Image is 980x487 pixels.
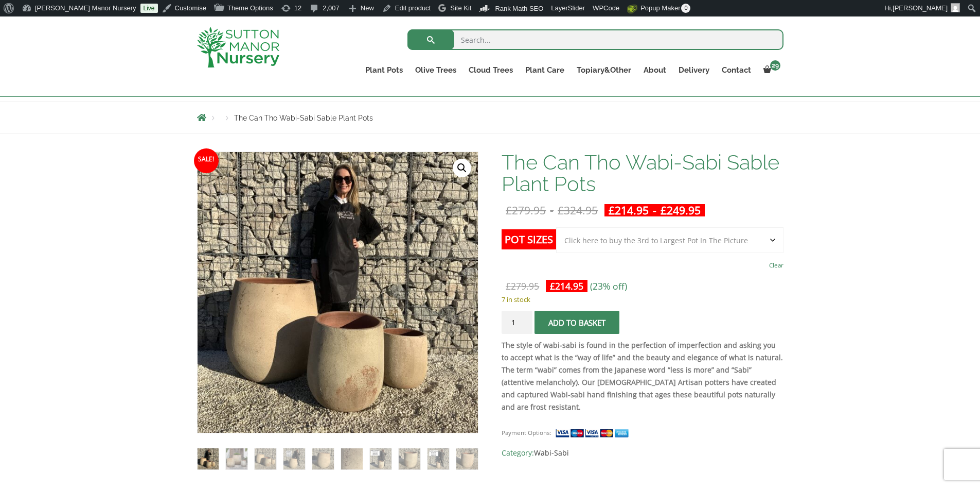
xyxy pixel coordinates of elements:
[197,113,783,122] nav: Breadcrumbs
[502,229,556,249] label: Pot Sizes
[427,448,449,469] img: The Can Tho Wabi-Sabi Sable Plant Pots - Image 9
[502,204,602,216] del: -
[197,27,279,68] img: logo
[506,203,546,217] bdi: 279.95
[757,63,783,77] a: 29
[502,311,532,334] input: Product quantity
[637,63,672,77] a: About
[359,63,409,77] a: Plant Pots
[604,204,705,216] ins: -
[370,448,391,469] img: The Can Tho Wabi-Sabi Sable Plant Pots - Image 7
[409,63,462,77] a: Olive Trees
[255,448,276,469] img: The Can Tho Wabi-Sabi Sable Plant Pots - Image 3
[453,159,471,177] a: View full-screen image gallery
[341,448,362,469] img: The Can Tho Wabi-Sabi Sable Plant Pots - Image 6
[519,63,571,77] a: Plant Care
[609,203,615,217] span: £
[550,280,583,292] bdi: 214.95
[558,203,598,217] bdi: 324.95
[502,293,783,306] p: 7 in stock
[558,203,564,217] span: £
[770,60,780,71] span: 29
[769,258,783,273] a: Clear options
[661,203,667,217] span: £
[716,63,757,77] a: Contact
[609,203,649,217] bdi: 214.95
[234,114,373,122] span: The Can Tho Wabi-Sabi Sable Plant Pots
[226,448,247,469] img: The Can Tho Wabi-Sabi Sable Plant Pots - Image 2
[534,448,569,458] a: Wabi-Sabi
[571,63,637,77] a: Topiary&Other
[506,203,512,217] span: £
[555,428,632,439] img: payment supported
[506,280,539,292] bdi: 279.95
[590,280,627,292] span: (23% off)
[534,311,619,334] button: Add to basket
[661,203,701,217] bdi: 249.95
[502,447,783,459] span: Category:
[681,4,690,13] span: 0
[462,63,519,77] a: Cloud Trees
[283,448,305,469] img: The Can Tho Wabi-Sabi Sable Plant Pots - Image 4
[672,63,716,77] a: Delivery
[450,4,471,12] span: Site Kit
[456,448,477,469] img: The Can Tho Wabi-Sabi Sable Plant Pots - Image 10
[502,429,551,436] small: Payment Options:
[198,448,219,469] img: The Can Tho Wabi-Sabi Sable Plant Pots
[140,4,158,13] a: Live
[550,280,555,292] span: £
[194,148,219,173] span: Sale!
[312,448,333,469] img: The Can Tho Wabi-Sabi Sable Plant Pots - Image 5
[399,448,420,469] img: The Can Tho Wabi-Sabi Sable Plant Pots - Image 8
[502,340,783,412] strong: The style of wabi-sabi is found in the perfection of imperfection and asking you to accept what i...
[506,280,511,292] span: £
[407,29,783,50] input: Search...
[893,4,948,12] span: [PERSON_NAME]
[502,152,783,195] h1: The Can Tho Wabi-Sabi Sable Plant Pots
[495,5,543,12] span: Rank Math SEO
